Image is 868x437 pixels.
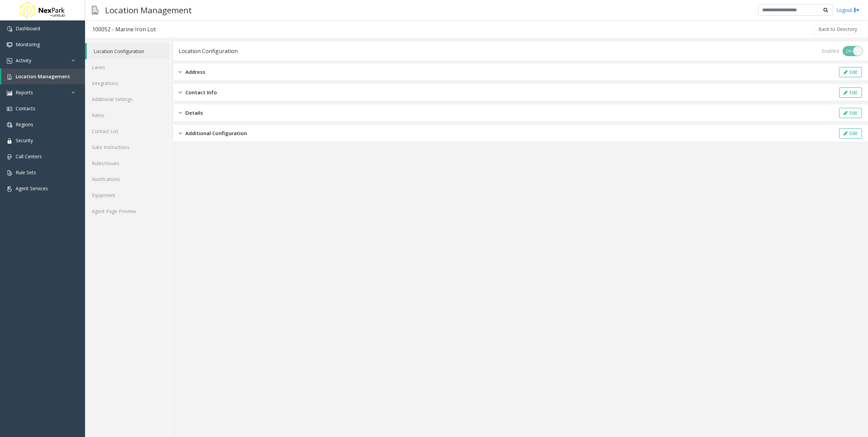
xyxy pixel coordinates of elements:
[7,170,12,176] img: 'icon'
[7,90,12,96] img: 'icon'
[7,106,12,112] img: 'icon'
[85,203,170,219] a: Agent Page Preview
[85,91,170,107] a: Additional Settings
[839,67,862,77] button: Edit
[16,185,48,192] span: Agent Services
[85,187,170,203] a: Equipment
[85,59,170,75] a: Lanes
[179,109,182,117] img: closed
[16,153,42,160] span: Call Centers
[185,129,247,137] span: Additional Configuration
[85,171,170,187] a: Notifications
[16,121,33,128] span: Regions
[1,68,85,84] a: Location Management
[854,6,859,14] img: logout
[16,57,31,64] span: Activity
[16,137,33,144] span: Security
[7,154,12,160] img: 'icon'
[814,24,862,34] button: Back to Directory
[7,138,12,144] img: 'icon'
[839,128,862,139] button: Edit
[16,105,35,112] span: Contacts
[85,139,170,155] a: Gate Instructions
[185,68,205,76] span: Address
[836,6,859,14] a: Logout
[7,42,12,48] img: 'icon'
[839,87,862,98] button: Edit
[85,155,170,171] a: Rules/Issues
[16,25,40,32] span: Dashboard
[7,74,12,80] img: 'icon'
[7,58,12,64] img: 'icon'
[16,169,36,176] span: Rule Sets
[839,108,862,118] button: Edit
[179,47,238,55] div: Location Configuration
[179,68,182,76] img: closed
[85,123,170,139] a: Contact List
[7,186,12,192] img: 'icon'
[87,43,170,59] a: Location Configuration
[179,88,182,96] img: closed
[179,129,182,137] img: closed
[85,107,170,123] a: Rates
[85,75,170,91] a: Integrations
[7,122,12,128] img: 'icon'
[16,73,70,80] span: Location Management
[16,41,40,48] span: Monitoring
[16,89,33,96] span: Reports
[102,2,195,18] h3: Location Management
[92,2,98,18] img: pageIcon
[92,25,156,34] div: 100052 - Marine Iron Lot
[185,88,217,96] span: Contact Info
[7,26,12,32] img: 'icon'
[185,109,203,117] span: Details
[822,47,839,54] div: Enabled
